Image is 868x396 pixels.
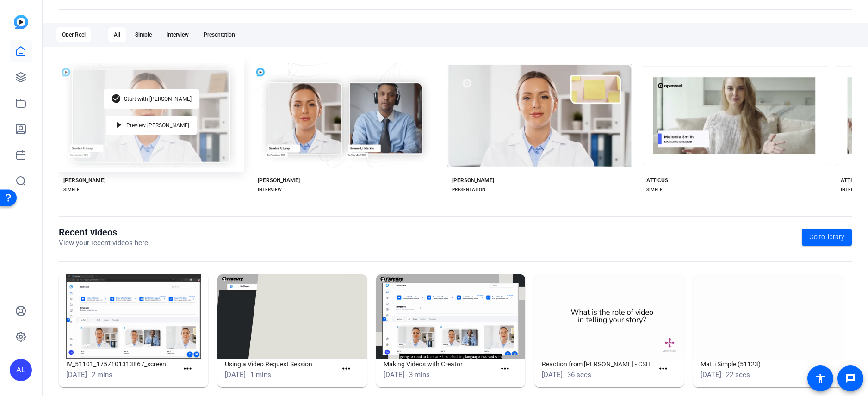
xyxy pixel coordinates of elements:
mat-icon: more_horiz [341,363,352,375]
img: IV_51101_1757101313867_screen [59,274,208,359]
img: Making Videos with Creator [376,274,526,359]
div: [PERSON_NAME] [63,177,105,184]
div: [PERSON_NAME] [258,177,300,184]
img: blue-gradient.svg [14,15,28,29]
mat-icon: more_horiz [499,363,511,375]
h1: Using a Video Request Session [225,359,337,370]
mat-icon: more_horiz [657,363,669,375]
div: All [108,27,126,42]
span: [DATE] [542,371,563,379]
span: 36 secs [567,371,591,379]
img: Using a Video Request Session [217,274,367,359]
span: 22 secs [726,371,750,379]
span: Start with [PERSON_NAME] [124,96,192,102]
a: Go to library [802,229,852,246]
span: [DATE] [225,371,246,379]
div: [PERSON_NAME] [452,177,494,184]
div: PRESENTATION [452,186,485,193]
img: Matti Simple (51123) [693,274,843,359]
div: Interview [161,27,194,42]
span: Preview [PERSON_NAME] [126,123,189,128]
div: ATTICUS [646,177,668,184]
span: [DATE] [701,371,721,379]
mat-icon: check_circle [111,93,122,105]
div: ATTICUS [841,177,862,184]
mat-icon: more_horiz [816,363,828,375]
span: 1 mins [250,371,271,379]
h1: Making Videos with Creator [384,359,496,370]
mat-icon: play_arrow [113,120,124,131]
div: SIMPLE [63,186,80,193]
mat-icon: message [845,373,856,384]
h1: IV_51101_1757101313867_screen [66,359,178,370]
h1: Matti Simple (51123) [701,359,812,370]
div: Simple [130,27,157,42]
span: [DATE] [384,371,404,379]
div: Presentation [198,27,241,42]
img: Reaction from Dr. Nunnery - CSH [534,274,684,359]
mat-icon: more_horiz [182,363,193,375]
div: INTERVIEW [258,186,282,193]
span: 2 mins [92,371,112,379]
p: View your recent videos here [59,238,148,248]
h1: Recent videos [59,227,148,238]
div: OpenReel [56,27,91,42]
div: AL [10,359,32,381]
div: INTERVIEW [841,186,865,193]
span: Go to library [809,232,844,242]
div: SIMPLE [646,186,663,193]
span: 3 mins [409,371,430,379]
h1: Reaction from [PERSON_NAME] - CSH [542,359,654,370]
span: [DATE] [66,371,87,379]
mat-icon: accessibility [815,373,826,384]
